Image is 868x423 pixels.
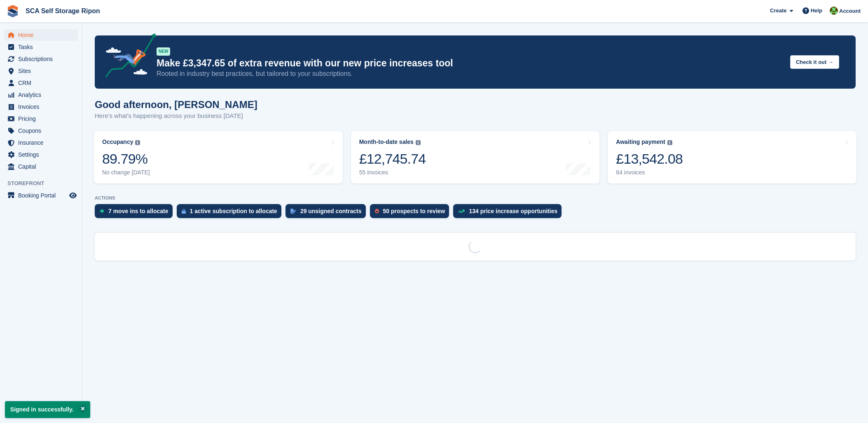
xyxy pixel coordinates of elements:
[616,169,683,176] div: 84 invoices
[4,65,78,77] a: menu
[359,169,426,176] div: 55 invoices
[18,101,68,113] span: Invoices
[18,65,68,77] span: Sites
[98,33,156,80] img: price-adjustments-announcement-icon-8257ccfd72463d97f412b2fc003d46551f7dbcb40ab6d574587a9cd5c0d94...
[811,7,822,15] span: Help
[182,209,186,214] img: active_subscription_to_allocate_icon-d502201f5373d7db506a760aba3b589e785aa758c864c3986d89f69b8ff3...
[7,179,82,188] span: Storefront
[18,149,68,160] span: Settings
[4,125,78,136] a: menu
[95,99,257,110] h1: Good afternoon, [PERSON_NAME]
[4,101,78,113] a: menu
[177,204,285,222] a: 1 active subscription to allocate
[95,204,177,222] a: 7 move ins to allocate
[359,150,426,167] div: £12,745.74
[18,77,68,89] span: CRM
[616,139,665,146] div: Awaiting payment
[18,89,68,101] span: Analytics
[375,209,379,214] img: prospect-51fa495bee0391a8d652442698ab0144808aea92771e9ea1ae160a38d050c398.svg
[135,140,140,145] img: icon-info-grey-7440780725fd019a000dd9b08b2336e03edf1995a4989e88bcd33f0948082b44.svg
[157,47,170,56] div: NEW
[95,195,856,201] p: ACTIONS
[18,125,68,136] span: Coupons
[770,7,786,15] span: Create
[4,161,78,172] a: menu
[100,209,104,214] img: move_ins_to_allocate_icon-fdf77a2bb77ea45bf5b3d319d69a93e2d87916cf1d5bf7949dd705db3b84f3ca.svg
[190,208,277,214] div: 1 active subscription to allocate
[667,140,672,145] img: icon-info-grey-7440780725fd019a000dd9b08b2336e03edf1995a4989e88bcd33f0948082b44.svg
[4,149,78,160] a: menu
[616,150,683,167] div: £13,542.08
[18,190,68,201] span: Booking Portal
[68,190,78,200] a: Preview store
[5,401,90,418] p: Signed in successfully.
[458,209,465,213] img: price_increase_opportunities-93ffe204e8149a01c8c9dc8f82e8f89637d9d84a8eef4429ea346261dce0b2c0.svg
[830,7,838,15] img: Kelly Neesham
[4,190,78,201] a: menu
[157,69,784,78] p: Rooted in industry best practices, but tailored to your subscriptions.
[102,169,150,176] div: No change [DATE]
[18,41,68,53] span: Tasks
[4,29,78,41] a: menu
[18,161,68,172] span: Capital
[453,204,566,222] a: 134 price increase opportunities
[7,5,19,17] img: stora-icon-8386f47178a22dfd0bd8f6a31ec36ba5ce8667c1dd55bd0f319d3a0aa187defe.svg
[4,113,78,125] a: menu
[469,208,557,214] div: 134 price increase opportunities
[416,140,421,145] img: icon-info-grey-7440780725fd019a000dd9b08b2336e03edf1995a4989e88bcd33f0948082b44.svg
[102,139,133,146] div: Occupancy
[351,131,600,183] a: Month-to-date sales £12,745.74 55 invoices
[18,137,68,148] span: Insurance
[95,111,257,121] p: Here's what's happening across your business [DATE]
[18,29,68,41] span: Home
[18,113,68,125] span: Pricing
[108,208,168,214] div: 7 move ins to allocate
[18,53,68,65] span: Subscriptions
[4,137,78,148] a: menu
[383,208,445,214] div: 50 prospects to review
[4,77,78,89] a: menu
[790,55,839,69] button: Check it out →
[608,131,856,183] a: Awaiting payment £13,542.08 84 invoices
[839,7,861,15] span: Account
[370,204,454,222] a: 50 prospects to review
[102,150,150,167] div: 89.79%
[157,57,784,69] p: Make £3,347.65 of extra revenue with our new price increases tool
[285,204,370,222] a: 29 unsigned contracts
[359,139,414,146] div: Month-to-date sales
[4,53,78,65] a: menu
[94,131,343,183] a: Occupancy 89.79% No change [DATE]
[290,209,296,214] img: contract_signature_icon-13c848040528278c33f63329250d36e43548de30e8caae1d1a13099fd9432cc5.svg
[4,89,78,101] a: menu
[22,4,103,18] a: SCA Self Storage Ripon
[300,208,362,214] div: 29 unsigned contracts
[4,41,78,53] a: menu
